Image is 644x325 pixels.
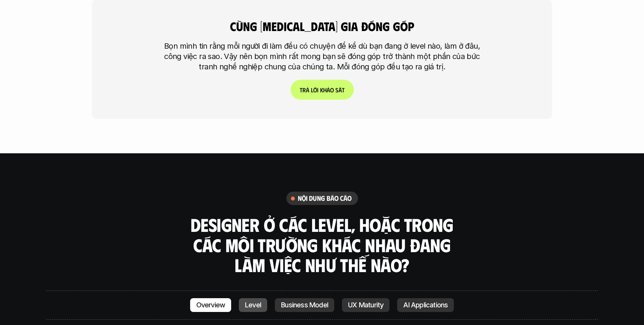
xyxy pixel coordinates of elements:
span: ả [306,86,309,94]
a: Trảlờikhảosát [291,80,354,100]
span: ả [327,86,330,94]
p: Business Model [281,301,328,309]
a: Level [239,298,267,312]
p: Bọn mình tin rằng mỗi người đi làm đều có chuyện để kể dù bạn đang ở level nào, làm ở đâu, công v... [159,41,485,72]
a: AI Applications [397,298,454,312]
p: Overview [196,301,225,309]
p: Level [245,301,261,309]
span: T [300,86,302,94]
h3: Designer ở các level, hoặc trong các môi trường khác nhau đang làm việc như thế nào? [188,215,456,275]
span: o [330,86,334,94]
span: ờ [313,86,317,94]
span: r [302,86,306,94]
span: i [317,86,319,94]
a: Business Model [275,298,334,312]
span: t [342,86,345,94]
span: h [323,86,327,94]
h4: cùng [MEDICAL_DATA] gia đóng góp [197,19,447,33]
span: k [320,86,323,94]
a: UX Maturity [342,298,389,312]
span: l [311,86,313,94]
p: UX Maturity [348,301,383,309]
p: AI Applications [403,301,448,309]
a: Overview [190,298,232,312]
span: s [335,86,338,94]
span: á [338,86,342,94]
h6: nội dung báo cáo [298,194,352,203]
